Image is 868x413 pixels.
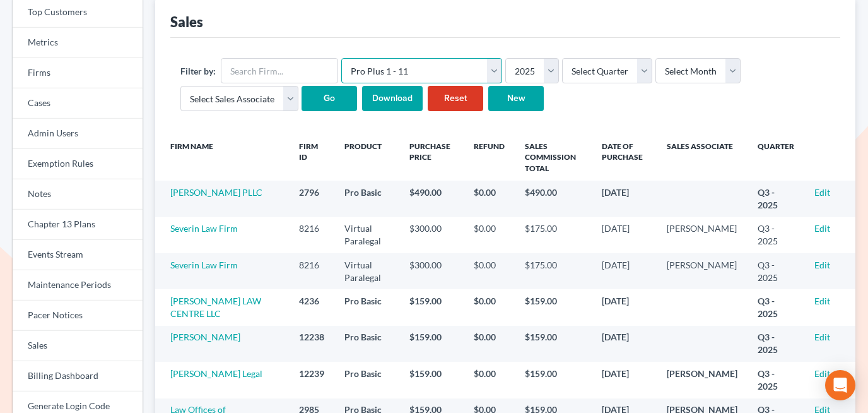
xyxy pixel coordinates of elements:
td: Q3 - 2025 [748,217,804,253]
a: Chapter 13 Plans [13,210,143,240]
a: Notes [13,179,143,210]
td: [DATE] [592,217,657,253]
td: $0.00 [464,217,515,253]
td: Virtual Paralegal [334,217,399,253]
th: Sales Commission Total [515,134,592,181]
a: [PERSON_NAME] [170,332,240,342]
a: Edit [814,260,830,270]
a: Edit [814,368,830,379]
td: [PERSON_NAME] [657,217,748,253]
a: Edit [814,332,830,342]
td: $0.00 [464,362,515,398]
th: Purchase Price [399,134,463,181]
td: [DATE] [592,362,657,398]
td: $0.00 [464,289,515,325]
td: Q3 - 2025 [748,181,804,217]
a: Reset [428,86,483,111]
td: $490.00 [399,181,463,217]
td: $159.00 [515,326,592,362]
a: Exemption Rules [13,149,143,179]
th: Refund [464,134,515,181]
a: Metrics [13,28,143,58]
input: Search Firm... [221,58,338,83]
a: Cases [13,88,143,119]
a: Severin Law Firm [170,260,238,270]
a: Billing Dashboard [13,361,143,392]
td: $175.00 [515,217,592,253]
input: Download [362,86,423,111]
td: [PERSON_NAME] [657,362,748,398]
a: Firms [13,58,143,88]
td: Virtual Paralegal [334,253,399,289]
a: Edit [814,223,830,234]
td: Pro Basic [334,289,399,325]
td: $0.00 [464,326,515,362]
td: $0.00 [464,181,515,217]
th: Quarter [748,134,804,181]
div: Open Intercom Messenger [825,370,855,400]
td: $175.00 [515,253,592,289]
div: Sales [170,13,203,31]
input: Go [302,86,357,111]
a: Sales [13,331,143,361]
td: [DATE] [592,326,657,362]
th: Product [334,134,399,181]
td: $159.00 [515,362,592,398]
td: $159.00 [399,289,463,325]
td: $300.00 [399,217,463,253]
th: Firm ID [289,134,335,181]
a: Edit [814,296,830,306]
td: $0.00 [464,253,515,289]
a: Admin Users [13,119,143,149]
td: $159.00 [399,362,463,398]
td: Pro Basic [334,181,399,217]
td: Pro Basic [334,362,399,398]
td: Q3 - 2025 [748,253,804,289]
td: $159.00 [515,289,592,325]
td: [DATE] [592,253,657,289]
a: Pacer Notices [13,301,143,331]
td: [PERSON_NAME] [657,253,748,289]
td: $159.00 [399,326,463,362]
a: Edit [814,187,830,198]
td: 8216 [289,217,335,253]
a: Maintenance Periods [13,270,143,301]
td: 12239 [289,362,335,398]
td: 12238 [289,326,335,362]
th: Date of Purchase [592,134,657,181]
a: [PERSON_NAME] LAW CENTRE LLC [170,296,261,319]
td: 4236 [289,289,335,325]
a: Events Stream [13,240,143,270]
td: [DATE] [592,181,657,217]
td: 2796 [289,181,335,217]
th: Firm Name [155,134,289,181]
td: Pro Basic [334,326,399,362]
th: Sales Associate [657,134,748,181]
a: New [488,86,544,111]
td: 8216 [289,253,335,289]
td: Q3 - 2025 [748,362,804,398]
td: Q3 - 2025 [748,289,804,325]
label: Filter by: [180,64,216,78]
td: Q3 - 2025 [748,326,804,362]
a: [PERSON_NAME] PLLC [170,187,262,198]
td: $490.00 [515,181,592,217]
a: Severin Law Firm [170,223,238,234]
a: [PERSON_NAME] Legal [170,368,262,379]
td: [DATE] [592,289,657,325]
td: $300.00 [399,253,463,289]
